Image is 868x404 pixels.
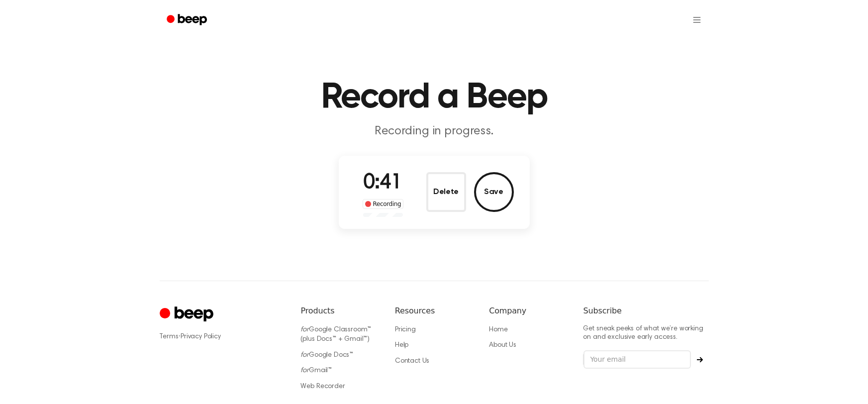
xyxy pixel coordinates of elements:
h6: Resources [395,305,473,317]
a: Terms [160,333,179,340]
a: Pricing [395,326,416,333]
a: Home [489,326,507,333]
button: Delete Audio Record [426,172,466,212]
div: · [160,332,285,342]
span: 0:41 [363,173,403,194]
i: for [301,352,309,359]
a: forGmail™ [301,367,332,374]
p: Recording in progress. [243,123,625,140]
a: forGoogle Docs™ [301,352,354,359]
a: Contact Us [395,358,429,365]
input: Your email [583,350,691,369]
a: About Us [489,342,516,349]
a: Privacy Policy [181,333,221,340]
a: Help [395,342,408,349]
div: Recording [363,199,404,209]
h1: Record a Beep [180,80,689,115]
a: Cruip [160,305,216,324]
p: Get sneak peeks of what we’re working on and exclusive early access. [583,325,709,342]
a: Beep [160,10,216,30]
a: forGoogle Classroom™ (plus Docs™ + Gmail™) [301,326,372,343]
i: for [301,326,309,333]
button: Save Audio Record [474,172,514,212]
i: for [301,367,309,374]
h6: Subscribe [583,305,709,317]
h6: Company [489,305,567,317]
a: Web Recorder [301,383,345,390]
button: Subscribe [691,357,709,363]
h6: Products [301,305,379,317]
button: Open menu [685,8,709,32]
